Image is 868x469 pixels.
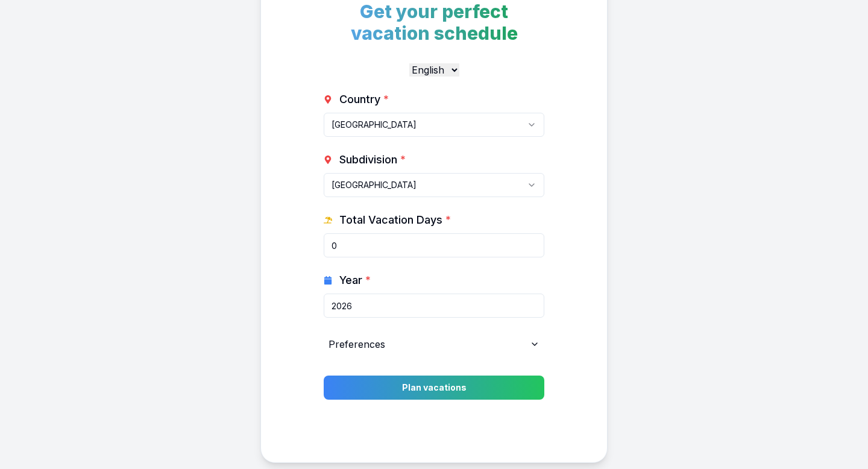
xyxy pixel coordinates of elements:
[324,1,544,44] h1: Get your perfect vacation schedule
[339,91,389,108] span: Country
[329,337,385,351] span: Preferences
[339,151,406,168] span: Subdivision
[339,212,451,228] span: Total Vacation Days
[339,272,371,289] span: Year
[324,376,544,400] button: Plan vacations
